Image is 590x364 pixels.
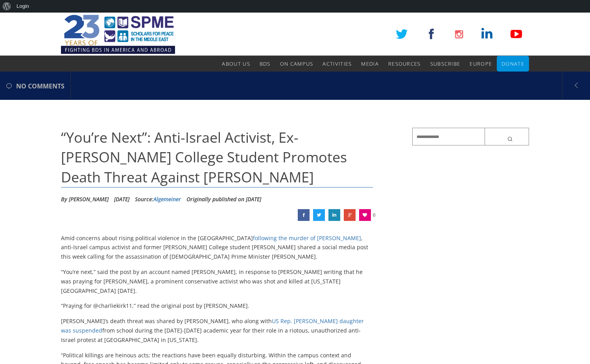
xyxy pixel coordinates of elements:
a: Resources [388,56,421,72]
a: Algemeiner [153,195,181,203]
span: About Us [222,60,250,67]
span: Donate [501,60,524,67]
span: Activities [323,60,352,67]
a: Donate [501,56,524,72]
a: following the murder of [PERSON_NAME] [253,234,361,242]
span: On Campus [280,60,313,67]
a: “You’re Next”: Anti-Israel Activist, Ex-Barnard College Student Promotes Death Threat Against Net... [328,209,340,221]
span: 0 [373,209,375,221]
a: BDS [260,56,271,72]
li: [DATE] [114,193,129,205]
span: no comments [16,72,65,100]
p: “You’re next,” said the post by an account named [PERSON_NAME], in response to [PERSON_NAME] writ... [61,267,373,295]
img: SPME [61,13,175,56]
span: Subscribe [430,60,461,67]
li: By [PERSON_NAME] [61,193,109,205]
a: Media [361,56,379,72]
p: “Praying for @charliekirk11,” read the original post by [PERSON_NAME]. [61,301,373,311]
a: Europe [470,56,492,72]
div: Source: [135,193,181,205]
a: US Rep. [PERSON_NAME] daughter was suspended [61,317,364,334]
a: “You’re Next”: Anti-Israel Activist, Ex-Barnard College Student Promotes Death Threat Against Net... [298,209,310,221]
span: Media [361,60,379,67]
a: On Campus [280,56,313,72]
a: About Us [222,56,250,72]
a: “You’re Next”: Anti-Israel Activist, Ex-Barnard College Student Promotes Death Threat Against Net... [344,209,356,221]
li: Originally published on [DATE] [186,193,261,205]
p: Amid concerns about rising political violence in the [GEOGRAPHIC_DATA] , anti-Israel campus activ... [61,233,373,261]
span: BDS [260,60,271,67]
p: [PERSON_NAME]’s death threat was shared by [PERSON_NAME], who along with from school during the [... [61,316,373,344]
span: Europe [470,60,492,67]
a: “You’re Next”: Anti-Israel Activist, Ex-Barnard College Student Promotes Death Threat Against Net... [313,209,325,221]
a: Subscribe [430,56,461,72]
span: “You’re Next”: Anti-Israel Activist, Ex-[PERSON_NAME] College Student Promotes Death Threat Again... [61,128,347,187]
span: Resources [388,60,421,67]
a: Activities [323,56,352,72]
